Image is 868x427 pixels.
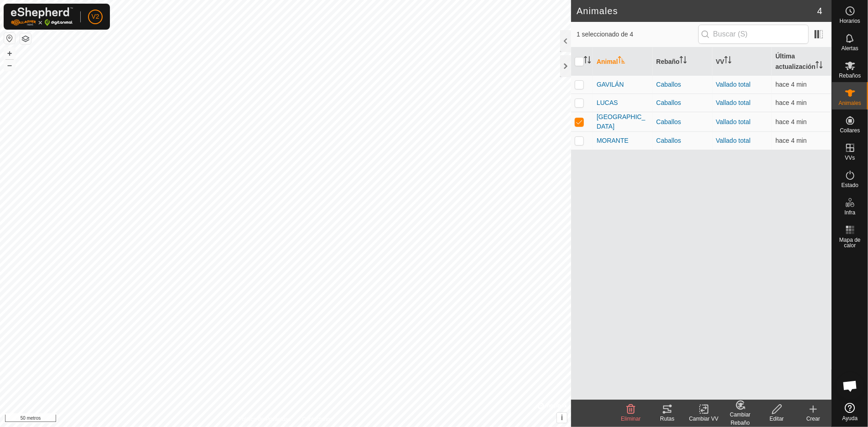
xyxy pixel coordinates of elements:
[832,399,868,425] a: Ayuda
[239,415,291,423] a: Política de Privacidad
[4,33,15,44] button: Restablecer mapa
[689,416,719,422] font: Cambiar VV
[577,31,634,38] font: 1 seleccionado de 4
[839,73,861,79] font: Rebaños
[775,81,806,88] span: 29 de agosto de 2025, 20:45
[842,45,858,52] font: Alertas
[775,137,806,144] span: 29 de agosto de 2025, 20:45
[656,137,681,144] font: Caballos
[597,81,624,88] font: GAVILÁN
[730,411,750,426] font: Cambiar Rebaño
[716,118,751,125] a: Vallado total
[837,372,864,400] a: Chat abierto
[7,60,12,70] font: –
[716,58,725,65] font: VV
[842,182,858,188] font: Estado
[817,6,822,16] font: 4
[660,416,674,422] font: Rutas
[845,155,855,161] font: VVs
[775,99,806,106] font: hace 4 min
[584,57,591,65] p-sorticon: Activar para ordenar
[806,416,820,422] font: Crear
[618,57,625,65] p-sorticon: Activar para ordenar
[656,58,680,65] font: Rebaño
[842,415,858,422] font: Ayuda
[716,81,751,88] a: Vallado total
[775,137,806,144] font: hace 4 min
[724,57,732,65] p-sorticon: Activar para ordenar
[7,48,12,58] font: +
[597,58,618,65] font: Animal
[775,99,806,106] span: 29 de agosto de 2025, 20:45
[775,52,816,70] font: Última actualización
[840,18,860,24] font: Horarios
[577,6,618,16] font: Animales
[302,416,333,422] font: Contáctanos
[769,416,784,422] font: Editar
[656,118,681,125] font: Caballos
[302,415,333,423] a: Contáctanos
[621,416,640,422] font: Eliminar
[597,137,629,144] font: MORANTE
[775,118,806,125] span: 29 de agosto de 2025, 20:45
[561,414,563,422] font: i
[816,62,823,70] p-sorticon: Activar para ordenar
[4,60,15,71] button: –
[597,99,618,106] font: LUCAS
[239,416,291,422] font: Política de Privacidad
[716,99,751,106] a: Vallado total
[4,48,15,59] button: +
[656,99,681,106] font: Caballos
[716,137,751,144] a: Vallado total
[680,57,687,65] p-sorticon: Activar para ordenar
[698,25,809,44] input: Buscar (S)
[20,33,31,44] button: Capas del Mapa
[557,413,567,423] button: i
[597,113,645,130] font: [GEOGRAPHIC_DATA]
[11,7,73,26] img: Logotipo de Gallagher
[839,100,861,106] font: Animales
[839,237,861,249] font: Mapa de calor
[656,81,681,88] font: Caballos
[775,81,806,88] font: hace 4 min
[775,118,806,125] font: hace 4 min
[840,127,860,134] font: Collares
[844,209,855,216] font: Infra
[91,13,99,20] font: V2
